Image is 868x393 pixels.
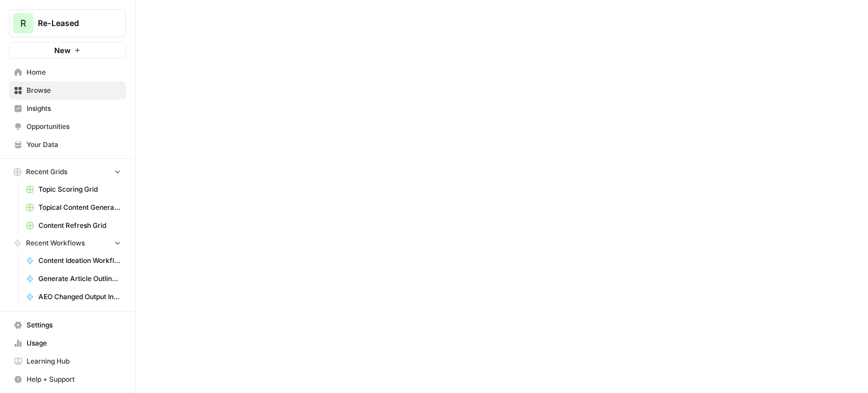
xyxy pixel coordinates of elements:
a: Topic Scoring Grid [21,180,126,198]
a: Learning Hub [9,352,126,370]
span: Content Ideation Workflow [38,256,121,266]
span: New [54,45,71,56]
span: Generate Article Outline + Deep Research [38,274,121,284]
span: Recent Grids [26,167,67,177]
a: Topical Content Generation Grid [21,198,126,217]
span: Re-Leased [38,18,106,29]
span: Recent Workflows [26,238,85,248]
a: Content Refresh Grid [21,217,126,235]
a: Generate Article Outline + Deep Research [21,270,126,288]
span: Settings [27,320,121,330]
a: Home [9,63,126,81]
span: Your Data [27,140,121,150]
button: Help + Support [9,370,126,388]
button: Workspace: Re-Leased [9,9,126,37]
span: Opportunities [27,122,121,132]
a: Your Data [9,136,126,154]
a: Insights [9,100,126,118]
button: New [9,42,126,59]
span: AEO Changed Output Instructions [38,292,121,302]
span: Topical Content Generation Grid [38,202,121,213]
a: Browse [9,81,126,100]
a: Settings [9,316,126,334]
button: Recent Workflows [9,235,126,252]
span: Learning Hub [27,356,121,366]
span: Browse [27,85,121,96]
span: Insights [27,103,121,114]
span: Home [27,67,121,77]
span: Content Refresh Grid [38,221,121,231]
span: Topic Scoring Grid [38,184,121,195]
span: Usage [27,338,121,348]
span: R [20,16,26,30]
a: Opportunities [9,118,126,136]
button: Recent Grids [9,163,126,180]
span: Help + Support [27,374,121,385]
a: AEO Changed Output Instructions [21,288,126,306]
a: Usage [9,334,126,352]
a: Content Ideation Workflow [21,252,126,270]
